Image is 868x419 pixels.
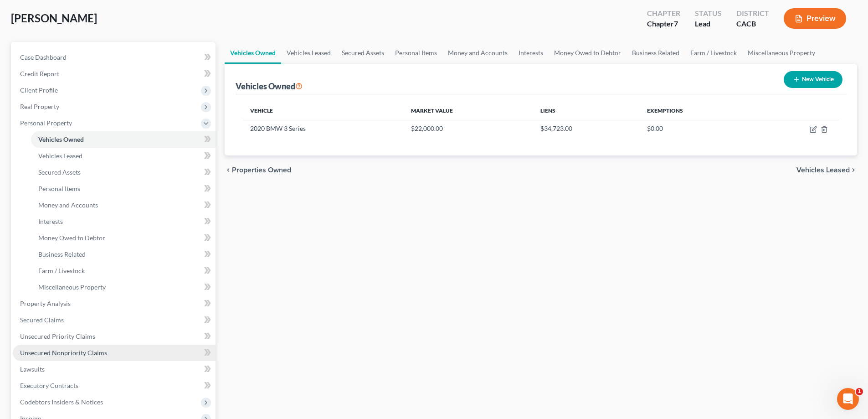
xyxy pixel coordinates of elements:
a: Miscellaneous Property [31,279,216,295]
th: Liens [533,102,640,120]
div: CACB [736,19,769,29]
span: Money and Accounts [38,201,98,209]
a: Secured Claims [13,312,216,328]
a: Miscellaneous Property [742,42,821,64]
span: Personal Property [20,119,72,127]
div: Lead [695,19,722,29]
th: Vehicle [243,102,404,120]
a: Business Related [627,42,685,64]
th: Exemptions [640,102,755,120]
div: District [736,8,769,19]
span: Client Profile [20,86,58,94]
a: Vehicles Leased [281,42,336,64]
span: Property Analysis [20,300,71,307]
button: Preview [784,8,846,29]
td: $0.00 [640,120,755,137]
a: Secured Assets [31,164,216,181]
a: Business Related [31,246,216,263]
span: Secured Assets [38,168,81,176]
a: Money and Accounts [442,42,513,64]
button: Vehicles Leased chevron_right [796,166,857,174]
div: Chapter [647,19,680,29]
span: Vehicles Leased [38,152,82,160]
span: Unsecured Nonpriority Claims [20,349,107,357]
a: Interests [513,42,549,64]
span: Farm / Livestock [38,267,85,274]
span: Properties Owned [232,166,291,174]
span: Business Related [38,250,86,258]
span: Vehicles Leased [796,166,850,174]
span: Secured Claims [20,316,64,324]
a: Money and Accounts [31,197,216,213]
span: Executory Contracts [20,382,78,389]
div: Vehicles Owned [236,81,303,92]
div: Chapter [647,8,680,19]
i: chevron_right [850,166,857,174]
a: Unsecured Nonpriority Claims [13,345,216,361]
a: Secured Assets [336,42,390,64]
a: Vehicles Leased [31,148,216,164]
a: Money Owed to Debtor [31,230,216,246]
iframe: Intercom live chat [837,388,859,410]
a: Credit Report [13,66,216,82]
a: Vehicles Owned [225,42,281,64]
button: chevron_left Properties Owned [225,166,291,174]
a: Farm / Livestock [31,263,216,279]
td: 2020 BMW 3 Series [243,120,404,137]
button: New Vehicle [784,71,842,88]
a: Property Analysis [13,295,216,312]
span: Vehicles Owned [38,135,84,143]
span: Money Owed to Debtor [38,234,105,242]
span: Unsecured Priority Claims [20,332,95,340]
td: $34,723.00 [533,120,640,137]
span: Personal Items [38,185,80,192]
span: 1 [856,388,863,395]
a: Case Dashboard [13,49,216,66]
span: Miscellaneous Property [38,283,106,291]
a: Interests [31,213,216,230]
a: Executory Contracts [13,378,216,394]
span: Case Dashboard [20,53,67,61]
td: $22,000.00 [404,120,533,137]
span: Interests [38,217,63,225]
div: Status [695,8,722,19]
th: Market Value [404,102,533,120]
span: 7 [674,19,678,28]
span: [PERSON_NAME] [11,11,97,25]
span: Credit Report [20,70,59,78]
a: Vehicles Owned [31,131,216,148]
a: Farm / Livestock [685,42,742,64]
span: Lawsuits [20,365,45,373]
a: Lawsuits [13,361,216,378]
a: Personal Items [390,42,442,64]
a: Personal Items [31,181,216,197]
a: Unsecured Priority Claims [13,328,216,345]
i: chevron_left [225,166,232,174]
span: Real Property [20,103,59,110]
span: Codebtors Insiders & Notices [20,398,103,406]
a: Money Owed to Debtor [549,42,627,64]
